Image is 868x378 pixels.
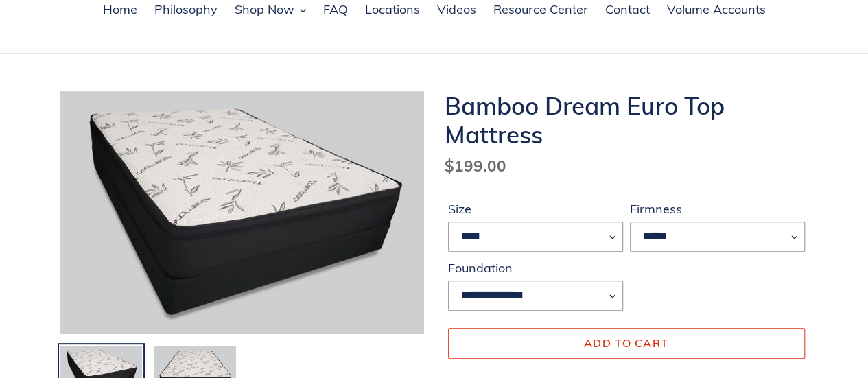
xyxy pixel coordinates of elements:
span: Locations [365,1,420,18]
label: Firmness [630,200,805,218]
label: Size [448,200,623,218]
span: Contact [605,1,650,18]
span: Shop Now [235,1,294,18]
span: Resource Center [493,1,588,18]
h1: Bamboo Dream Euro Top Mattress [445,91,808,149]
button: Add to cart [448,328,805,358]
label: Foundation [448,259,623,277]
span: $199.00 [445,156,506,176]
span: FAQ [323,1,348,18]
span: Philosophy [154,1,218,18]
span: Videos [437,1,476,18]
span: Add to cart [584,336,668,350]
span: Volume Accounts [667,1,766,18]
span: Home [103,1,137,18]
